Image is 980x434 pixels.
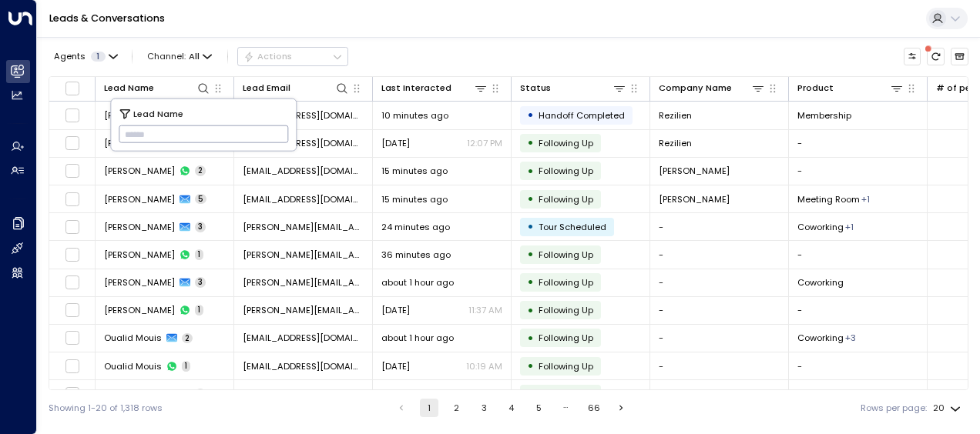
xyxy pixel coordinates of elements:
[65,219,80,235] span: Toggle select row
[539,137,593,149] span: Following Up
[529,399,548,417] button: Go to page 5
[650,325,789,352] td: -
[65,386,80,402] span: Toggle select row
[527,383,534,404] div: •
[448,399,466,417] button: Go to page 2
[659,193,730,205] span: Stirling Ackroyd
[527,328,534,349] div: •
[195,249,203,260] span: 1
[797,388,844,400] span: Coworking
[391,399,631,417] nav: pagination navigation
[49,48,122,65] button: Agents1
[243,249,364,261] span: sujit.tangadpalliwar@gmail.com
[381,332,454,344] span: about 1 hour ago
[520,81,626,95] div: Status
[104,193,175,205] span: Alexandra Gathercole
[659,81,765,95] div: Company Name
[381,137,410,149] span: Sep 05, 2025
[539,249,593,261] span: Following Up
[104,81,154,95] div: Lead Name
[104,304,175,316] span: Caroline Tory
[527,216,534,237] div: •
[381,221,450,233] span: 24 minutes ago
[104,165,175,177] span: Alexandra Gathercole
[91,52,106,62] span: 1
[789,130,928,157] td: -
[243,304,364,316] span: caroline.tory@avetta.com
[527,300,534,321] div: •
[381,249,451,261] span: 36 minutes ago
[650,380,789,407] td: -
[195,194,206,205] span: 5
[467,137,502,149] p: 12:07 PM
[845,388,856,400] div: Membership,Private Office
[527,272,534,292] div: •
[650,241,789,268] td: -
[65,81,80,96] span: Toggle select all
[182,361,190,372] span: 1
[789,297,928,324] td: -
[539,332,593,344] span: Following Up
[237,47,348,65] button: Actions
[527,132,534,153] div: •
[797,81,904,95] div: Product
[527,356,534,376] div: •
[539,221,606,233] span: Tour Scheduled
[104,388,175,400] span: Sai Gelli
[104,81,210,95] div: Lead Name
[539,165,593,177] span: Following Up
[104,360,162,372] span: Oualid Mouis
[65,192,80,207] span: Toggle select row
[381,193,448,205] span: 15 minutes ago
[659,165,730,177] span: Stirling Ackroyd
[104,249,175,261] span: Sujit Tangadpalliwar
[475,399,493,417] button: Go to page 3
[466,360,502,372] p: 10:19 AM
[381,304,410,316] span: Sep 05, 2025
[420,399,438,417] button: page 1
[845,221,854,233] div: Private Office
[243,332,364,344] span: oualid_mouis29@hotmail.com
[381,360,410,372] span: Yesterday
[789,158,928,185] td: -
[195,165,206,176] span: 2
[133,106,183,120] span: Lead Name
[659,137,692,149] span: Rezilien
[527,161,534,182] div: •
[243,81,290,95] div: Lead Email
[650,352,789,379] td: -
[49,402,163,415] div: Showing 1-20 of 1,318 rows
[189,52,200,62] span: All
[539,388,593,400] span: Following Up
[659,109,692,122] span: Rezilien
[104,332,162,344] span: Oualid Mouis
[143,48,217,65] button: Channel:All
[381,276,454,289] span: about 1 hour ago
[527,105,534,125] div: •
[65,135,80,151] span: Toggle select row
[182,333,193,344] span: 2
[557,399,576,417] div: …
[243,388,364,400] span: Elden.Day@theinstantgroup.com
[65,108,80,123] span: Toggle select row
[243,165,364,177] span: agathercole@stirlingackroyd.com
[195,277,206,288] span: 3
[195,222,206,232] span: 3
[195,305,203,315] span: 1
[381,165,448,177] span: 15 minutes ago
[904,48,921,65] button: Customize
[789,241,928,268] td: -
[65,302,80,318] span: Toggle select row
[539,193,593,205] span: Following Up
[381,109,448,122] span: 10 minutes ago
[650,297,789,324] td: -
[54,52,86,61] span: Agents
[861,193,870,205] div: Private Office
[104,137,175,149] span: Lily Kyriacou
[104,109,175,122] span: Lily Kyriacou
[797,193,860,205] span: Meeting Room
[927,48,945,65] span: There are new threads available. Refresh the grid to view the latest updates.
[539,109,625,122] span: Handoff Completed
[243,109,364,122] span: lily@rezilien.com
[789,352,928,379] td: -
